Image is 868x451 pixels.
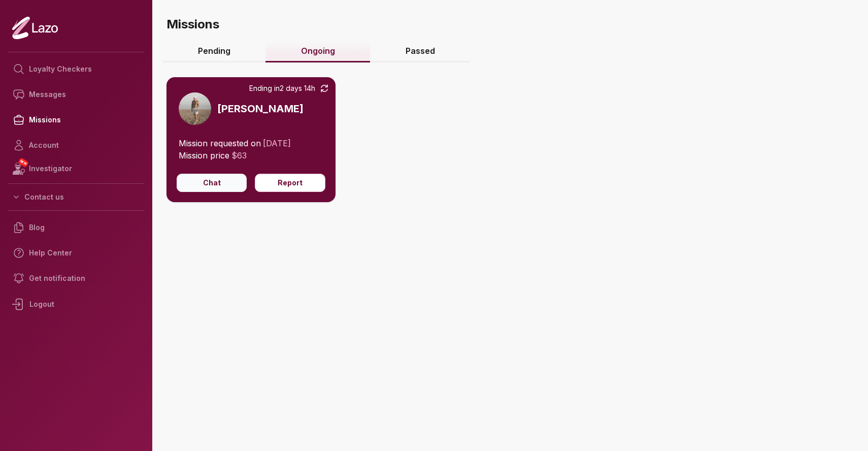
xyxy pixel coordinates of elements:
button: Chat [177,174,247,192]
a: Account [8,133,144,158]
span: [DATE] [263,138,291,148]
span: $ 63 [231,150,247,160]
span: Mission price [179,150,229,160]
button: Contact us [8,188,144,206]
a: Help Center [8,240,144,266]
a: Messages [8,82,144,107]
a: Get notification [8,266,144,291]
a: NEWInvestigator [8,158,144,179]
span: NEW [18,157,29,168]
a: Pending [162,41,265,62]
h3: [PERSON_NAME] [217,102,304,116]
a: Missions [8,107,144,133]
span: Ending in 2 days 14h [249,83,315,93]
a: Blog [8,215,144,240]
div: Logout [8,291,144,317]
button: Report [255,174,325,192]
span: Mission requested on [179,138,261,148]
img: b10d8b60-ea59-46b8-b99e-30469003c990 [179,92,211,125]
a: Loyalty Checkers [8,56,144,82]
a: Passed [370,41,470,62]
a: Ongoing [265,41,370,62]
